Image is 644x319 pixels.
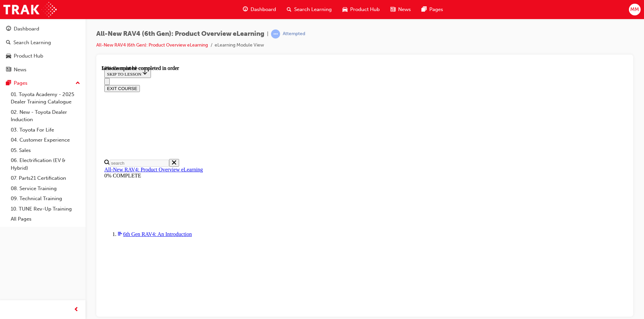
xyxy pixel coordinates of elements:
[3,77,83,89] button: Pages
[629,4,641,15] button: MM
[237,3,281,16] a: guage-iconDashboard
[13,39,51,47] div: Search Learning
[8,214,83,224] a: All Pages
[271,29,280,38] span: learningRecordVerb_ATTEMPT-icon
[3,20,38,27] button: EXIT COURSE
[8,173,83,183] a: 07. Parts21 Certification
[422,5,427,14] span: pages-icon
[8,155,83,173] a: 06. Electrification (EV & Hybrid)
[6,40,11,46] span: search-icon
[3,21,83,77] button: DashboardSearch LearningProduct HubNews
[215,42,264,49] li: eLearning Module View
[5,6,47,11] span: SKIP TO LESSON
[350,6,380,13] span: Product Hub
[6,80,11,86] span: pages-icon
[3,50,83,62] a: Product Hub
[8,193,83,204] a: 09. Technical Training
[281,3,337,16] a: search-iconSearch Learning
[294,6,332,13] span: Search Learning
[3,107,524,113] div: 0% COMPLETE
[8,89,83,107] a: 01. Toyota Academy - 2025 Dealer Training Catalogue
[3,2,57,17] img: Trak
[96,42,208,48] a: All-New RAV4 (6th Gen): Product Overview eLearning
[6,53,11,59] span: car-icon
[8,125,83,135] a: 03. Toyota For Life
[398,6,411,13] span: News
[337,3,385,16] a: car-iconProduct Hub
[283,31,305,37] div: Attempted
[287,5,291,14] span: search-icon
[8,94,67,101] input: Search
[14,25,39,33] div: Dashboard
[429,6,443,13] span: Pages
[416,3,448,16] a: pages-iconPages
[67,94,77,101] button: Close search menu
[267,30,268,38] span: |
[385,3,416,16] a: news-iconNews
[251,6,276,13] span: Dashboard
[3,23,83,35] a: Dashboard
[14,79,28,87] div: Pages
[8,204,83,214] a: 10. TUNE Rev-Up Training
[14,52,43,60] div: Product Hub
[390,5,395,14] span: news-icon
[8,145,83,156] a: 05. Sales
[14,66,26,74] div: News
[243,5,248,14] span: guage-icon
[6,67,11,73] span: news-icon
[630,6,639,13] span: MM
[8,107,83,125] a: 02. New - Toyota Dealer Induction
[3,36,83,49] a: Search Learning
[74,306,79,314] span: prev-icon
[96,30,264,38] span: All-New RAV4 (6th Gen): Product Overview eLearning
[3,101,101,107] a: All-New RAV4: Product Overview eLearning
[342,5,347,14] span: car-icon
[6,26,11,32] span: guage-icon
[8,183,83,194] a: 08. Service Training
[3,3,49,13] button: SKIP TO LESSON
[3,64,83,76] a: News
[8,135,83,145] a: 04. Customer Experience
[75,79,80,88] span: up-icon
[3,13,8,20] button: Close navigation menu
